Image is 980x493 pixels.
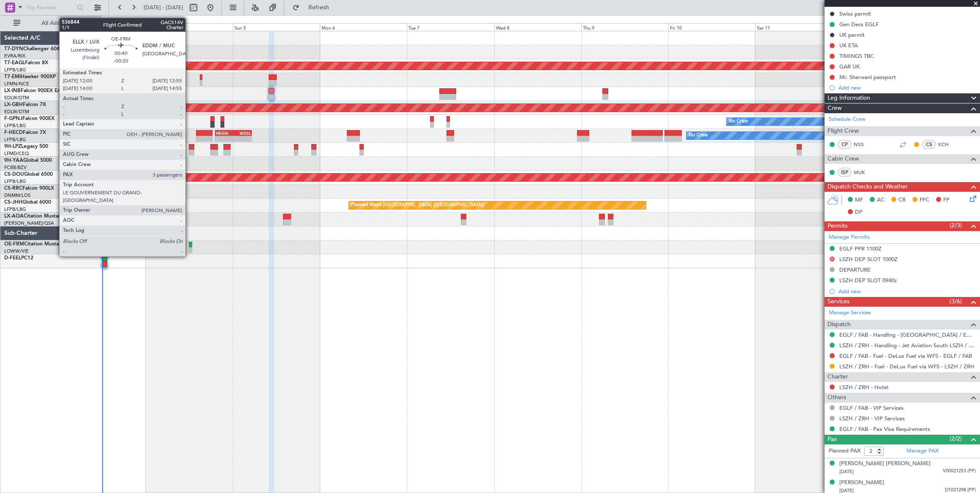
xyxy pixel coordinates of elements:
[829,233,870,242] a: Manage Permits
[828,320,851,330] span: Dispatch
[668,23,755,31] div: Fri 10
[829,447,860,455] label: Planned PAX
[839,479,884,487] div: [PERSON_NAME]
[4,46,60,52] a: T7-DYNChallenger 604
[22,20,89,26] span: All Aircraft
[829,309,871,317] a: Manage Services
[828,154,859,164] span: Cabin Crew
[233,131,250,136] div: WSSL
[839,384,888,391] a: LSZH / ZRH - Hotel
[838,84,976,91] div: Add new
[26,1,74,14] input: Trip Number
[216,131,233,136] div: HEGN
[898,196,906,204] span: CR
[920,196,929,204] span: FFC
[4,74,56,79] a: T7-EMIHawker 900XP
[494,23,581,31] div: Wed 8
[839,266,871,273] div: DEPARTURE
[4,192,30,199] a: DNMM/LOS
[144,4,183,11] span: [DATE] - [DATE]
[4,256,21,261] span: D-FEEL
[950,297,962,306] span: (3/6)
[4,214,24,219] span: LX-AOA
[4,242,24,247] span: OE-FRM
[4,123,26,129] a: LFPB/LBG
[4,186,22,191] span: CS-RRC
[828,104,842,113] span: Crew
[4,150,29,157] a: LFMD/CEQ
[906,447,939,455] a: Manage PAX
[351,199,484,212] div: Planned Maint [GEOGRAPHIC_DATA] ([GEOGRAPHIC_DATA])
[4,60,25,65] span: T7-EAGL
[233,23,320,31] div: Sun 5
[839,31,865,38] div: UK permit
[581,23,668,31] div: Thu 9
[854,169,873,176] a: MUK
[839,363,975,370] a: LSZH / ZRH - Fuel - DeLux Fuel via WFS - LSZH / ZRH
[4,74,21,79] span: T7-EMI
[4,144,21,149] span: 9H-LPZ
[4,172,24,177] span: CS-DOU
[839,415,905,422] a: LSZH / ZRH - VIP Services
[4,248,29,254] a: LOWW/VIE
[839,245,882,252] div: EGLF PPR 1100Z
[146,23,233,31] div: Sat 4
[320,23,407,31] div: Mon 6
[216,136,233,141] div: -
[839,352,972,360] a: EGLF / FAB - Fuel - DeLux Fuel via WFS - EGLF / FAB
[839,404,904,411] a: EGLF / FAB - VIP Services
[828,393,846,403] span: Others
[4,102,46,107] a: LX-GBHFalcon 7X
[839,10,871,17] div: Swiss permit
[755,23,842,31] div: Sat 11
[4,130,23,135] span: F-HECD
[950,221,962,230] span: (2/3)
[4,60,48,65] a: T7-EAGLFalcon 8X
[828,93,870,103] span: Leg Information
[4,116,54,121] a: F-GPNJFalcon 900EX
[855,208,863,217] span: DP
[4,200,22,205] span: CS-JHH
[4,88,71,93] a: LX-INBFalcon 900EX EASy II
[4,109,29,115] a: EDLW/DTM
[407,23,494,31] div: Tue 7
[4,158,52,163] a: 9H-YAAGlobal 5000
[4,164,27,171] a: FCBB/BZV
[4,116,22,121] span: F-GPNJ
[839,42,858,49] div: UK ETA
[4,256,33,261] a: D-FEELPC12
[689,129,708,142] div: No Crew
[839,21,879,28] div: Gen Decs EGLF
[4,130,46,135] a: F-HECDFalcon 7X
[839,52,874,60] div: TIMINGS TBC
[102,17,117,24] div: [DATE]
[4,67,26,73] a: LFPB/LBG
[943,196,950,204] span: FP
[4,81,29,87] a: LFMN/NCE
[729,115,748,128] div: No Crew
[4,88,21,93] span: LX-INB
[943,468,976,475] span: V00021253 (PP)
[4,102,23,107] span: LX-GBH
[922,140,936,149] div: CS
[4,136,26,143] a: LFPB/LBG
[4,206,26,212] a: LFPB/LBG
[839,331,976,338] a: EGLF / FAB - Handling - [GEOGRAPHIC_DATA] / EGLF / FAB
[4,144,48,149] a: 9H-LPZLegacy 500
[839,468,854,475] span: [DATE]
[839,63,860,70] div: GAR UK
[4,242,65,247] a: OE-FRMCitation Mustang
[4,220,54,226] a: [PERSON_NAME]/QSA
[828,435,837,444] span: Pax
[838,168,852,177] div: ISP
[838,288,976,295] div: Add new
[854,141,873,148] a: NSS
[4,200,51,205] a: CS-JHHGlobal 6000
[9,16,92,30] button: All Aircraft
[828,182,908,192] span: Dispatch Checks and Weather
[4,214,65,219] a: LX-AOACitation Mustang
[828,372,848,382] span: Charter
[839,460,931,468] div: [PERSON_NAME] [PERSON_NAME]
[301,5,337,11] span: Refresh
[838,140,852,149] div: CP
